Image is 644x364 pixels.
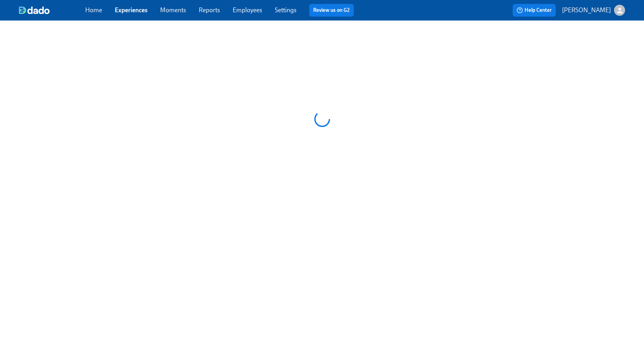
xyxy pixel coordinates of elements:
[160,6,186,14] a: Moments
[115,6,147,14] a: Experiences
[513,4,556,17] button: Help Center
[562,5,625,16] button: [PERSON_NAME]
[199,6,220,14] a: Reports
[313,6,350,14] a: Review us on G2
[275,6,297,14] a: Settings
[19,6,85,14] a: dado
[309,4,354,17] button: Review us on G2
[517,6,552,14] span: Help Center
[233,6,262,14] a: Employees
[562,6,611,15] p: [PERSON_NAME]
[85,6,102,14] a: Home
[19,6,50,14] img: dado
